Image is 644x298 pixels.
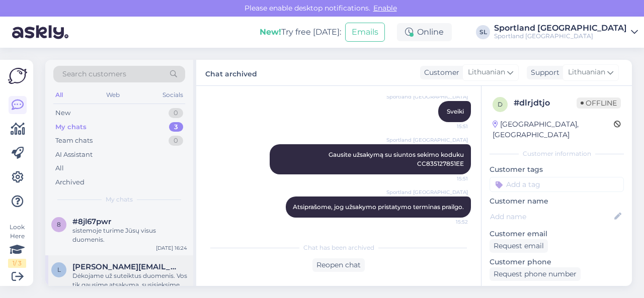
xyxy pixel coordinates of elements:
[490,177,624,192] input: Add a tag
[493,119,614,140] div: [GEOGRAPHIC_DATA], [GEOGRAPHIC_DATA]
[260,26,341,38] div: Try free [DATE]:
[447,108,464,115] span: Sveiki
[386,136,468,144] span: Sportland [GEOGRAPHIC_DATA]
[490,229,624,239] p: Customer email
[490,257,624,267] p: Customer phone
[494,24,627,32] div: Sportland [GEOGRAPHIC_DATA]
[420,67,459,78] div: Customer
[57,221,61,228] span: 8
[370,4,400,13] span: Enable
[169,108,183,118] div: 0
[386,93,468,101] span: Sportland [GEOGRAPHIC_DATA]
[205,66,257,79] label: Chat archived
[494,24,638,40] a: Sportland [GEOGRAPHIC_DATA]Sportland [GEOGRAPHIC_DATA]
[72,271,187,289] div: Dėkojame už suteiktus duomenis. Vos tik gausime atsakymą, susisieksime su Jumis el. paštu.
[303,243,374,252] span: Chat has been archived
[345,23,385,42] button: Emails
[490,149,624,158] div: Customer information
[55,122,87,132] div: My chats
[430,218,468,226] span: 15:52
[293,203,464,211] span: Atsiprašome, jog užsakymo pristatymo terminas prailgo.
[577,97,621,109] span: Offline
[8,68,27,84] img: Askly Logo
[397,23,452,41] div: Online
[494,32,627,40] div: Sportland [GEOGRAPHIC_DATA]
[329,151,473,167] span: Gausite užsakymą su siuntos sekimo koduku CC835127851EE
[498,101,503,108] span: d
[476,25,490,39] div: SL
[104,88,122,102] div: Web
[55,108,70,118] div: New
[514,97,577,109] div: # dlrjdtjo
[160,88,185,102] div: Socials
[169,136,183,146] div: 0
[57,266,61,273] span: l
[55,163,64,173] div: All
[8,259,26,268] div: 1 / 3
[490,211,612,222] input: Add name
[62,69,126,79] span: Search customers
[430,123,468,130] span: 15:51
[490,164,624,175] p: Customer tags
[106,195,133,204] span: My chats
[527,67,559,78] div: Support
[490,285,624,295] p: Visited pages
[568,67,605,78] span: Lithuanian
[490,196,624,207] p: Customer name
[490,239,548,253] div: Request email
[468,67,505,78] span: Lithuanian
[312,258,365,272] div: Reopen chat
[169,122,183,132] div: 3
[72,217,111,226] span: #8jl67pwr
[386,188,468,196] span: Sportland [GEOGRAPHIC_DATA]
[55,177,85,187] div: Archived
[53,88,65,102] div: All
[72,262,177,271] span: levisauskas@gmail.com
[55,136,93,146] div: Team chats
[430,175,468,182] span: 15:51
[260,27,281,37] b: New!
[490,267,581,281] div: Request phone number
[8,223,26,268] div: Look Here
[156,244,187,252] div: [DATE] 16:24
[72,226,187,244] div: sistemoje turime Jūsų visus duomenis.
[55,150,93,160] div: AI Assistant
